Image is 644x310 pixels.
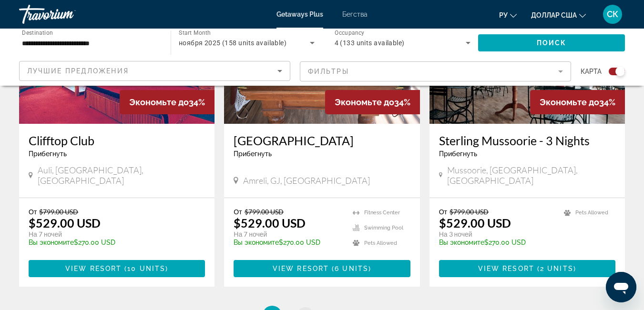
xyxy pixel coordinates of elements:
[234,260,410,277] button: View Resort(6 units)
[530,90,625,114] div: 34%
[478,34,625,51] button: Поиск
[243,175,370,186] span: Amreli, GJ, [GEOGRAPHIC_DATA]
[581,65,602,78] span: карта
[19,2,114,27] a: Травориум
[342,10,368,18] a: Бегства
[300,61,571,82] button: Filter
[234,208,242,216] span: От
[273,265,329,272] span: View Resort
[122,265,168,272] span: ( )
[364,240,397,246] span: Pets Allowed
[534,265,576,272] span: ( )
[499,11,508,19] font: ру
[575,210,608,216] span: Pets Allowed
[29,239,74,246] span: Вы экономите
[29,239,195,246] p: $270.00 USD
[120,90,215,114] div: 34%
[447,165,615,186] span: Mussoorie, [GEOGRAPHIC_DATA], [GEOGRAPHIC_DATA]
[600,4,625,24] button: Меню пользователя
[439,208,447,216] span: От
[364,210,400,216] span: Fitness Center
[234,239,279,246] span: Вы экономите
[537,39,567,47] span: Поиск
[531,8,586,22] button: Изменить валюту
[478,265,534,272] span: View Resort
[499,8,517,22] button: Изменить язык
[606,272,636,302] iframe: Кнопка запуска окна обмена сообщениями
[439,239,484,246] span: Вы экономите
[439,133,615,148] a: Sterling Mussoorie - 3 Nights
[439,239,554,246] p: $270.00 USD
[127,265,165,272] span: 10 units
[29,208,37,216] span: От
[335,265,368,272] span: 6 units
[39,208,78,216] span: $799.00 USD
[531,11,577,19] font: доллар США
[22,29,53,36] span: Destination
[234,239,343,246] p: $270.00 USD
[29,150,67,158] span: Прибегнуть
[29,260,205,277] button: View Resort(10 units)
[234,133,410,148] a: [GEOGRAPHIC_DATA]
[245,208,284,216] span: $799.00 USD
[234,230,343,239] p: На 7 ночей
[607,9,618,19] font: СК
[325,90,420,114] div: 34%
[329,265,371,272] span: ( )
[129,97,189,107] span: Экономьте до
[335,30,365,36] span: Occupancy
[439,216,511,230] p: $529.00 USD
[29,133,205,148] a: Clifftop Club
[234,150,272,158] span: Прибегнуть
[234,216,306,230] p: $529.00 USD
[65,265,122,272] span: View Resort
[276,10,323,18] a: Getaways Plus
[335,39,405,47] span: 4 (133 units available)
[439,260,615,277] button: View Resort(2 units)
[439,150,477,158] span: Прибегнуть
[38,165,205,186] span: Auli, [GEOGRAPHIC_DATA], [GEOGRAPHIC_DATA]
[27,65,282,77] mat-select: Sort by
[364,225,403,231] span: Swimming Pool
[540,97,599,107] span: Экономьте до
[179,30,211,36] span: Start Month
[439,230,554,239] p: На 3 ночей
[335,97,394,107] span: Экономьте до
[27,67,129,75] span: Лучшие предложения
[29,216,101,230] p: $529.00 USD
[179,39,286,47] span: ноября 2025 (158 units available)
[29,230,195,239] p: На 7 ночей
[450,208,489,216] span: $799.00 USD
[540,265,573,272] span: 2 units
